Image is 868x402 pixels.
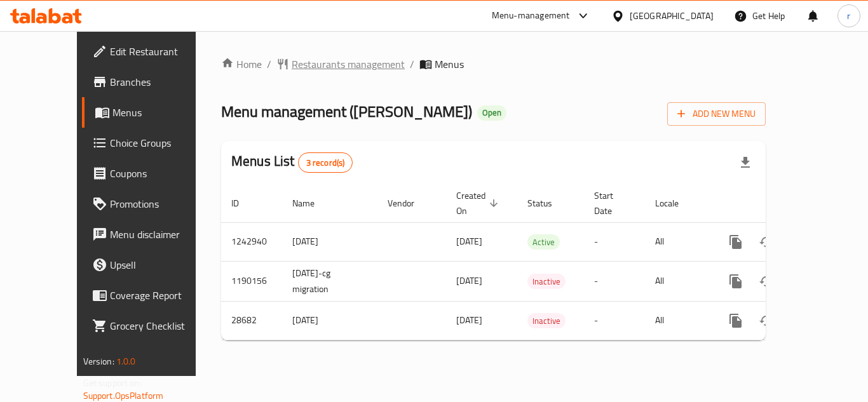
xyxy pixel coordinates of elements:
[527,196,569,211] span: Status
[527,274,566,289] div: Inactive
[276,57,405,72] a: Restaurants management
[594,188,630,218] span: Start Date
[221,184,853,340] table: enhanced table
[630,9,714,23] div: [GEOGRAPHIC_DATA]
[82,219,222,250] a: Menu disclaimer
[456,188,502,218] span: Created On
[527,234,560,250] div: Active
[221,301,282,340] td: 28682
[456,233,482,250] span: [DATE]
[388,196,431,211] span: Vendor
[110,196,212,211] span: Promotions
[221,222,282,261] td: 1242940
[221,57,262,72] a: Home
[527,274,566,289] span: Inactive
[110,74,212,90] span: Branches
[110,166,212,181] span: Coupons
[110,135,212,151] span: Choice Groups
[292,57,405,72] span: Restaurants management
[82,158,222,189] a: Coupons
[456,272,482,289] span: [DATE]
[477,105,506,121] div: Open
[221,261,282,301] td: 1190156
[710,184,853,223] th: Actions
[751,227,782,257] button: Change Status
[655,196,695,211] span: Locale
[527,314,566,328] span: Inactive
[110,227,212,242] span: Menu disclaimer
[847,9,850,23] span: r
[751,305,782,336] button: Change Status
[221,97,472,126] span: Menu management ( [PERSON_NAME] )
[82,250,222,280] a: Upsell
[83,353,114,370] span: Version:
[231,152,353,173] h2: Menus List
[584,301,645,340] td: -
[751,266,782,297] button: Change Status
[282,222,377,261] td: [DATE]
[267,57,271,72] li: /
[282,261,377,301] td: [DATE]-cg migration
[410,57,414,72] li: /
[82,189,222,219] a: Promotions
[110,288,212,303] span: Coverage Report
[492,8,570,23] div: Menu-management
[110,257,212,272] span: Upsell
[477,107,506,118] span: Open
[82,67,222,97] a: Branches
[677,106,756,122] span: Add New Menu
[82,280,222,311] a: Coverage Report
[298,152,353,173] div: Total records count
[584,261,645,301] td: -
[112,105,212,120] span: Menus
[116,353,136,370] span: 1.0.0
[82,97,222,128] a: Menus
[721,266,751,297] button: more
[82,311,222,341] a: Grocery Checklist
[730,147,761,178] div: Export file
[82,36,222,67] a: Edit Restaurant
[110,44,212,59] span: Edit Restaurant
[299,157,353,169] span: 3 record(s)
[110,318,212,333] span: Grocery Checklist
[282,301,377,340] td: [DATE]
[721,305,751,336] button: more
[82,128,222,158] a: Choice Groups
[221,57,766,72] nav: breadcrumb
[527,313,566,328] div: Inactive
[645,261,710,301] td: All
[83,375,142,391] span: Get support on:
[645,301,710,340] td: All
[721,227,751,257] button: more
[527,235,560,250] span: Active
[292,196,331,211] span: Name
[231,196,255,211] span: ID
[645,222,710,261] td: All
[584,222,645,261] td: -
[435,57,464,72] span: Menus
[667,102,766,126] button: Add New Menu
[456,312,482,328] span: [DATE]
